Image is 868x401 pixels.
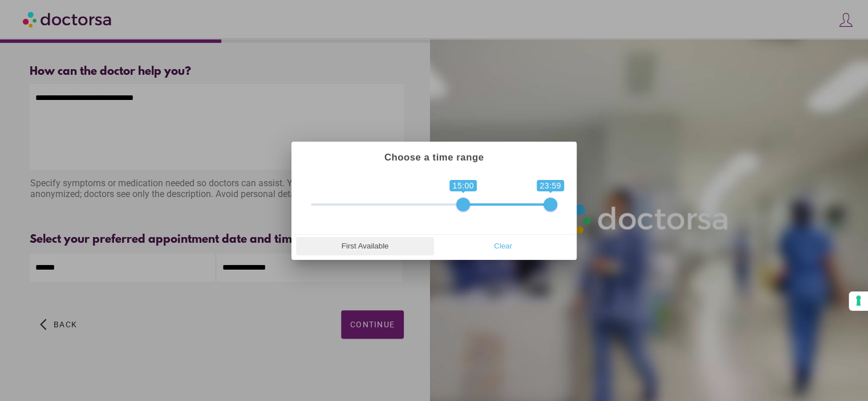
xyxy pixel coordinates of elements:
span: 23:59 [537,180,564,191]
span: 15:00 [449,180,477,191]
span: Clear [437,238,569,255]
button: Clear [434,237,572,255]
strong: Choose a time range [384,152,484,163]
button: Your consent preferences for tracking technologies [849,291,868,311]
button: First Available [296,237,434,255]
span: First Available [299,238,431,255]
